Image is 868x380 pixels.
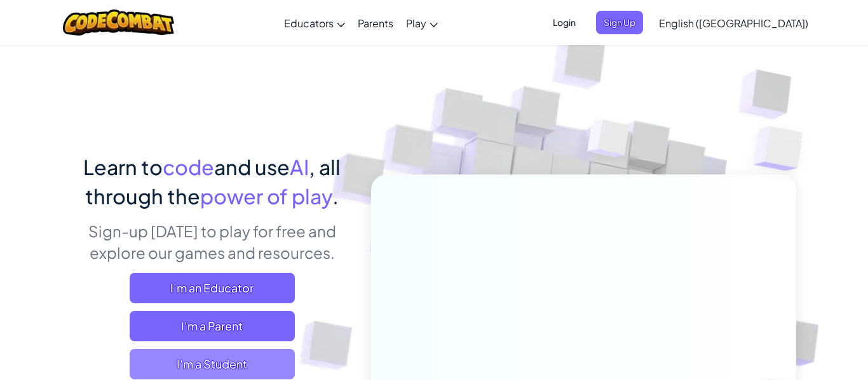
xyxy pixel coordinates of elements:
a: I'm an Educator [130,273,295,303]
button: Sign Up [596,11,643,34]
span: . [332,183,339,209]
span: Educators [284,16,334,30]
span: code [163,154,214,180]
span: English ([GEOGRAPHIC_DATA]) [659,16,808,30]
button: Login [545,11,583,34]
a: Parents [351,6,400,40]
span: and use [214,154,290,180]
span: Play [406,16,426,30]
a: English ([GEOGRAPHIC_DATA]) [653,6,815,40]
img: CodeCombat logo [63,10,174,36]
span: power of play [200,183,332,209]
span: Learn to [83,154,163,180]
a: I'm a Parent [130,311,295,341]
a: Educators [278,6,351,40]
p: Sign-up [DATE] to play for free and explore our games and resources. [72,220,352,263]
img: Overlap cubes [564,95,655,189]
img: Overlap cubes [728,95,838,202]
a: Play [400,6,444,40]
button: I'm a Student [130,349,295,379]
span: AI [290,154,309,180]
